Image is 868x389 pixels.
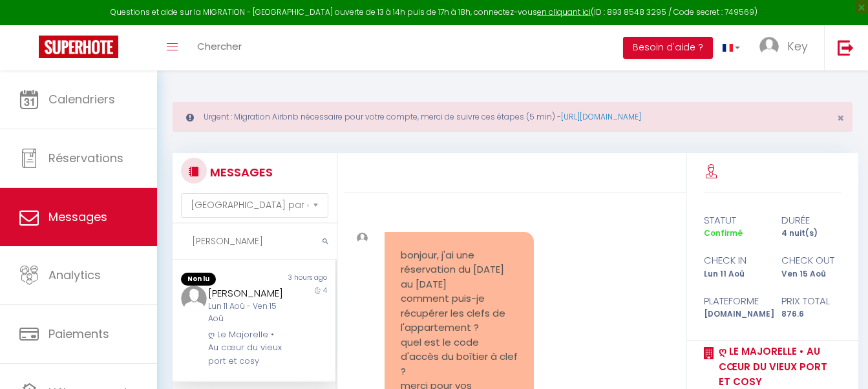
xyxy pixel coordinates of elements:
[623,37,713,59] button: Besoin d'aide ?
[208,328,286,368] div: ღ Le Majorelle • Au cœur du vieux port et cosy
[772,253,849,268] div: check out
[208,300,286,325] div: Lun 11 Aoû - Ven 15 Aoû
[772,268,849,280] div: Ven 15 Aoû
[704,227,743,238] span: Confirmé
[695,308,772,321] div: [DOMAIN_NAME]
[48,209,107,225] span: Messages
[838,39,854,56] img: logout
[48,150,123,166] span: Réservations
[814,335,868,389] iframe: LiveChat chat widget
[254,273,335,286] div: 3 hours ago
[772,293,849,309] div: Prix total
[181,286,207,311] img: ...
[48,326,109,342] span: Paiements
[48,91,115,107] span: Calendriers
[181,273,216,286] span: Non lu
[187,25,251,70] a: Chercher
[695,293,772,309] div: Plateforme
[357,233,368,244] img: ...
[772,308,849,321] div: 876.6
[207,158,273,187] h3: MESSAGES
[750,25,824,70] a: ... Key
[759,37,779,56] img: ...
[695,213,772,228] div: statut
[837,112,844,124] button: Close
[323,286,327,295] span: 4
[173,102,852,132] div: Urgent : Migration Airbnb nécessaire pour votre compte, merci de suivre ces étapes (5 min) -
[772,213,849,228] div: durée
[837,110,844,126] span: ×
[561,111,641,122] a: [URL][DOMAIN_NAME]
[48,267,101,283] span: Analytics
[537,6,591,17] a: en cliquant ici
[695,253,772,268] div: check in
[173,224,337,260] input: Rechercher un mot clé
[772,227,849,240] div: 4 nuit(s)
[39,36,118,58] img: Super Booking
[787,38,808,54] span: Key
[695,268,772,280] div: Lun 11 Aoû
[197,39,242,53] span: Chercher
[208,286,286,301] div: [PERSON_NAME]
